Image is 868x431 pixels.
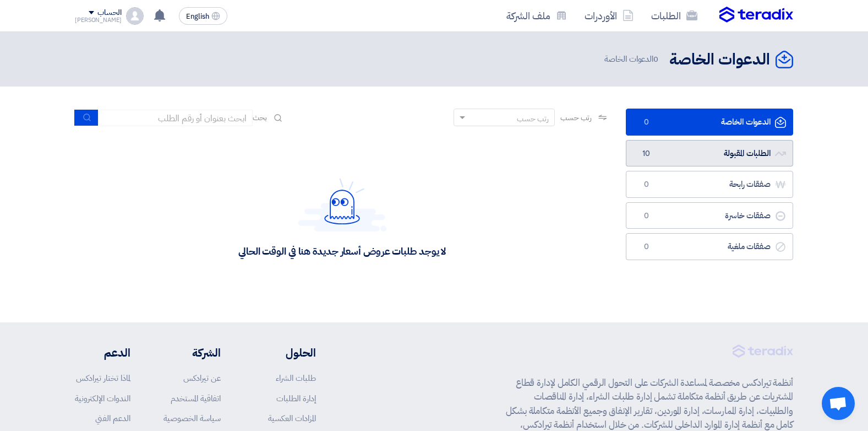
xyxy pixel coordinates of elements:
[719,7,793,23] img: Teradix logo
[298,178,386,231] img: Hello
[640,211,653,222] span: 0
[238,245,446,257] div: لا يوجد طلبات عروض أسعار جديدة هنا في الوقت الحالي
[183,372,221,384] a: عن تيرادكس
[626,202,793,229] a: صفقات خاسرة0
[75,17,122,23] div: [PERSON_NAME]
[163,344,221,361] li: الشركة
[626,140,793,167] a: الطلبات المقبولة10
[517,113,549,125] div: رتب حسب
[498,3,576,29] a: ملف الشركة
[163,412,221,424] a: سياسة الخصوصية
[822,387,855,420] div: Open chat
[640,241,653,252] span: 0
[179,7,227,25] button: English
[268,412,316,424] a: المزادات العكسية
[640,148,653,159] span: 10
[126,7,144,25] img: profile_test.png
[76,372,130,384] a: لماذا تختار تيرادكس
[640,117,653,128] span: 0
[97,8,121,18] div: الحساب
[626,171,793,198] a: صفقات رابحة0
[669,49,770,71] h2: الدعوات الخاصة
[626,233,793,260] a: صفقات ملغية0
[642,3,706,29] a: الطلبات
[560,112,592,123] span: رتب حسب
[186,13,209,20] span: English
[640,179,653,190] span: 0
[95,412,130,424] a: الدعم الفني
[99,110,253,126] input: ابحث بعنوان أو رقم الطلب
[276,372,316,384] a: طلبات الشراء
[653,53,658,65] span: 0
[276,392,316,405] a: إدارة الطلبات
[604,53,660,66] span: الدعوات الخاصة
[171,392,221,405] a: اتفاقية المستخدم
[576,3,642,29] a: الأوردرات
[75,344,130,361] li: الدعم
[253,112,267,123] span: بحث
[626,109,793,136] a: الدعوات الخاصة0
[75,392,130,405] a: الندوات الإلكترونية
[254,344,316,361] li: الحلول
